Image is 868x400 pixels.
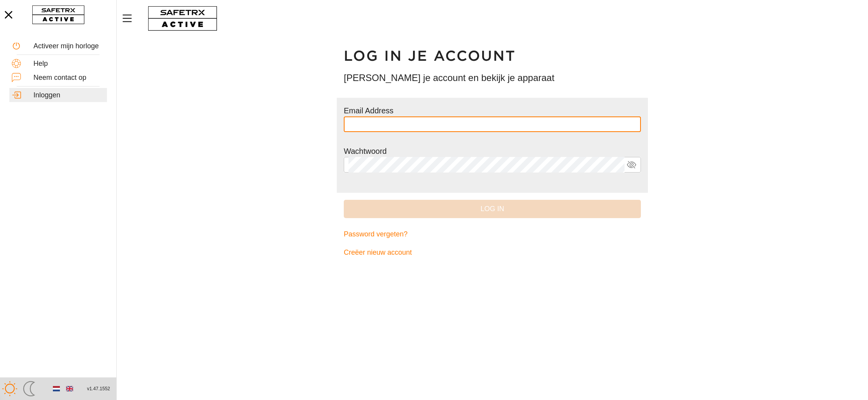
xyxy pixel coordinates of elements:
[33,91,105,100] div: Inloggen
[344,71,641,85] h3: [PERSON_NAME] je account en bekijk je apparaat
[33,74,105,82] div: Neem contact op
[87,385,110,393] span: v1.47.1552
[344,47,641,65] h1: Log in je account
[344,243,641,262] a: Creëer nieuw account
[21,381,37,396] img: ModeDark.svg
[63,382,76,395] button: English
[344,147,387,155] label: Wachtwoord
[2,381,17,396] img: ModeLight.svg
[82,382,115,395] button: v1.47.1552
[350,203,635,215] span: Log in
[344,200,641,218] button: Log in
[12,73,21,82] img: ContactUs.svg
[344,228,408,240] span: Password vergeten?
[12,59,21,68] img: Help.svg
[33,42,105,51] div: Activeer mijn horloge
[344,247,412,259] span: Creëer nieuw account
[121,10,140,26] button: Menu
[66,385,73,392] img: en.svg
[33,60,105,68] div: Help
[53,385,60,392] img: nl.svg
[344,106,394,115] label: Email Address
[344,225,641,243] a: Password vergeten?
[50,382,63,395] button: Dutch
